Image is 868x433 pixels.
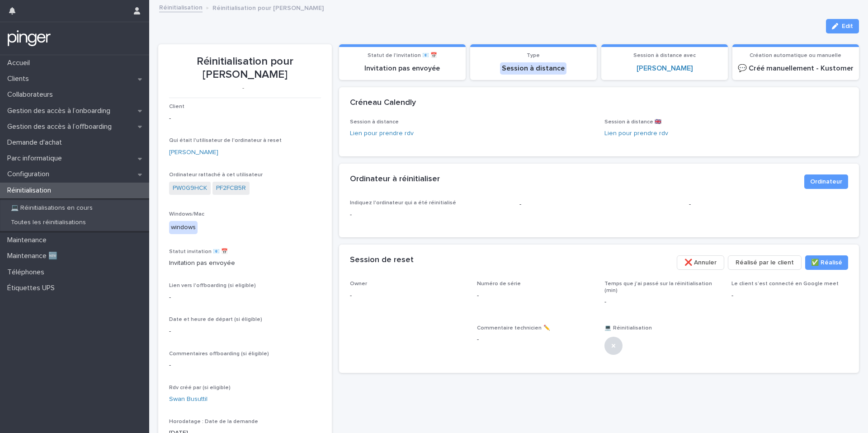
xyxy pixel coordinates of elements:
p: Demande d'achat [4,138,69,147]
button: Edit [826,19,859,33]
span: Lien vers l'offboarding (si eligible) [169,283,256,288]
span: Horodatage : Date de la demande [169,419,258,424]
span: ❌ Annuler [684,258,717,267]
span: Numéro de série [477,281,521,287]
p: Accueil [4,59,37,67]
p: Réinitialisation pour [PERSON_NAME] [169,55,321,81]
span: Indiquez l'ordinateur qui a été réinitialisé [350,200,456,206]
p: - [169,327,321,336]
span: Qui était l'utilisateur de l'ordinateur à reset [169,138,282,143]
span: Statut de l'invitation 📧 📅 [368,53,437,58]
span: Rdv créé par (si eligible) [169,385,231,391]
span: 💻 Réinitialisation [604,325,652,331]
p: - [169,114,321,123]
p: Maintenance 🆕 [4,252,65,260]
span: Création automatique ou manuelle [750,53,841,58]
button: Réalisé par le client [728,255,802,270]
p: Gestion des accès à l’offboarding [4,122,119,131]
p: Gestion des accès à l’onboarding [4,107,118,115]
span: Date et heure de départ (si éligible) [169,317,262,322]
span: Client [169,104,184,109]
span: Session à distance avec [633,53,696,58]
p: - [477,335,594,344]
span: Commentaire technicien ✏️ [477,325,550,331]
a: Swan Busuttil [169,395,208,404]
p: Invitation pas envoyée [169,259,321,268]
p: Maintenance [4,236,54,245]
a: PF2FCB5R [216,184,246,193]
button: Ordinateur [804,174,848,189]
p: - [731,291,848,301]
span: ✅​ Réalisé [811,258,842,267]
p: - [350,210,509,220]
p: Réinitialisation [4,186,58,195]
p: - [689,200,848,209]
a: Réinitialisation [159,2,203,12]
p: - [477,291,594,301]
a: [PERSON_NAME] [169,148,218,157]
p: Toutes les réinitialisations [4,219,93,226]
p: Étiquettes UPS [4,284,62,292]
button: ❌ Annuler [677,255,724,270]
p: Invitation pas envoyée [344,64,460,73]
p: - [604,297,721,307]
p: - [169,293,321,302]
p: Téléphones [4,268,52,277]
p: - [169,361,321,370]
button: ✅​ Réalisé [805,255,848,270]
span: Session à distance [350,119,399,125]
span: Edit [842,23,853,29]
p: 💻 Réinitialisations en cours [4,204,100,212]
p: 💬​ Créé manuellement - Kustomer [738,64,854,73]
img: mTgBEunGTSyRkCgitkcU [7,29,51,47]
h2: Créneau Calendly [350,98,416,108]
span: Ordinateur [810,177,842,186]
span: Type [527,53,540,58]
p: - [169,85,317,92]
span: Ordinateur rattaché à cet utilisateur [169,172,263,178]
div: windows [169,221,198,234]
p: Configuration [4,170,57,179]
h2: Session de reset [350,255,414,265]
span: Temps que j'ai passé sur la réinitialisation (min) [604,281,712,293]
p: Parc informatique [4,154,69,163]
p: - [350,291,467,301]
p: Collaborateurs [4,90,60,99]
a: Lien pour prendre rdv [604,130,668,136]
div: Session à distance [500,62,566,75]
p: Clients [4,75,36,83]
h2: Ordinateur à réinitialiser [350,174,440,184]
p: - [519,200,678,209]
a: [PERSON_NAME] [637,64,693,73]
a: PW0G9HCK [173,184,207,193]
a: Lien pour prendre rdv [350,130,414,136]
span: Windows/Mac [169,212,204,217]
span: Statut invitation 📧 📅 [169,249,228,254]
span: Commentaires offboarding (si éligible) [169,351,269,357]
p: Réinitialisation pour [PERSON_NAME] [212,2,324,12]
span: Session à distance 🇬🇧 [604,119,661,125]
span: Owner [350,281,367,287]
span: Réalisé par le client [736,258,794,267]
span: Le client s’est connecté en Google meet [731,281,839,287]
